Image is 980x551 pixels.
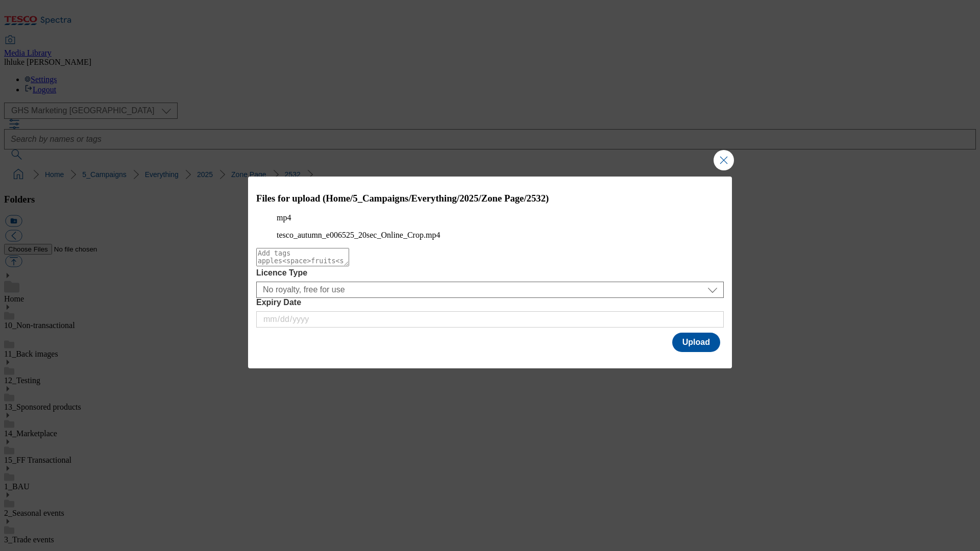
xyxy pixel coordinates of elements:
button: Upload [672,333,720,352]
div: Modal [248,177,732,369]
p: mp4 [277,213,703,222]
figcaption: tesco_autumn_e006525_20sec_Online_Crop.mp4 [277,231,703,240]
label: Expiry Date [256,298,724,307]
h3: Files for upload (Home/5_Campaigns/Everything/2025/Zone Page/2532) [256,193,724,204]
button: Close Modal [714,150,734,170]
label: Licence Type [256,268,724,278]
